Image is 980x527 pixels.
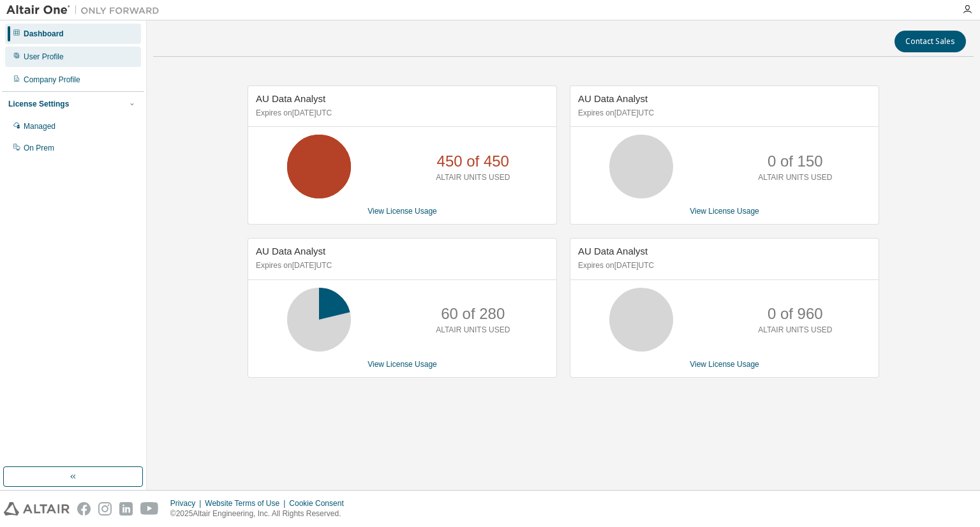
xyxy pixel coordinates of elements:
[8,99,69,109] div: License Settings
[24,29,64,39] div: Dashboard
[256,108,546,119] p: Expires on [DATE] UTC
[119,502,133,516] img: linkedin.svg
[758,172,832,183] p: ALTAIR UNITS USED
[437,151,509,172] p: 450 of 450
[768,303,823,325] p: 0 of 960
[690,207,759,216] a: View License Usage
[367,360,437,369] a: View License Usage
[98,502,112,516] img: instagram.svg
[77,502,91,516] img: facebook.svg
[578,108,868,119] p: Expires on [DATE] UTC
[690,360,759,369] a: View License Usage
[205,498,289,508] div: Website Terms of Use
[6,4,166,17] img: Altair One
[578,246,648,256] span: AU Data Analyst
[170,508,352,519] p: © 2025 Altair Engineering, Inc. All Rights Reserved.
[768,151,823,172] p: 0 of 150
[578,260,868,271] p: Expires on [DATE] UTC
[24,75,80,85] div: Company Profile
[895,31,966,52] button: Contact Sales
[24,121,56,131] div: Managed
[436,172,510,183] p: ALTAIR UNITS USED
[256,260,546,271] p: Expires on [DATE] UTC
[256,93,325,104] span: AU Data Analyst
[441,303,505,325] p: 60 of 280
[24,52,64,62] div: User Profile
[578,93,648,104] span: AU Data Analyst
[4,502,70,516] img: altair_logo.svg
[140,502,159,516] img: youtube.svg
[436,325,510,336] p: ALTAIR UNITS USED
[256,246,325,256] span: AU Data Analyst
[24,143,54,153] div: On Prem
[758,325,832,336] p: ALTAIR UNITS USED
[367,207,437,216] a: View License Usage
[170,498,205,508] div: Privacy
[289,498,351,508] div: Cookie Consent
